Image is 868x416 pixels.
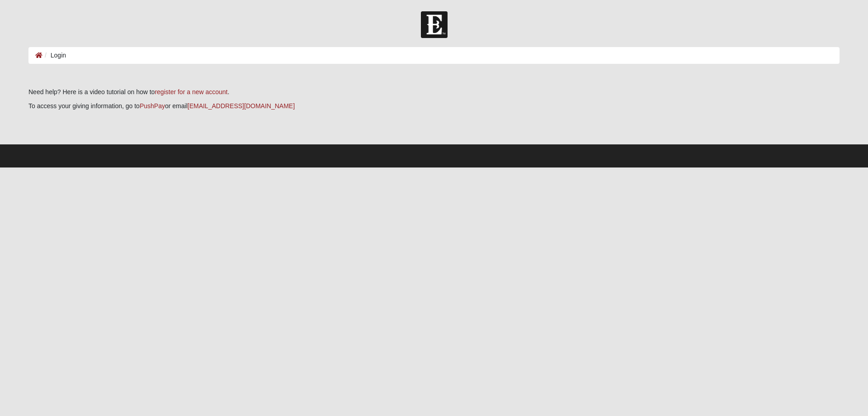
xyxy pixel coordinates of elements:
[140,102,165,110] a: PushPay
[188,102,295,110] a: [EMAIL_ADDRESS][DOMAIN_NAME]
[421,11,448,38] img: Church of Eleven22 Logo
[28,101,840,111] p: To access your giving information, go to or email
[42,51,66,60] li: Login
[28,87,840,97] p: Need help? Here is a video tutorial on how to .
[155,88,227,96] a: register for a new account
